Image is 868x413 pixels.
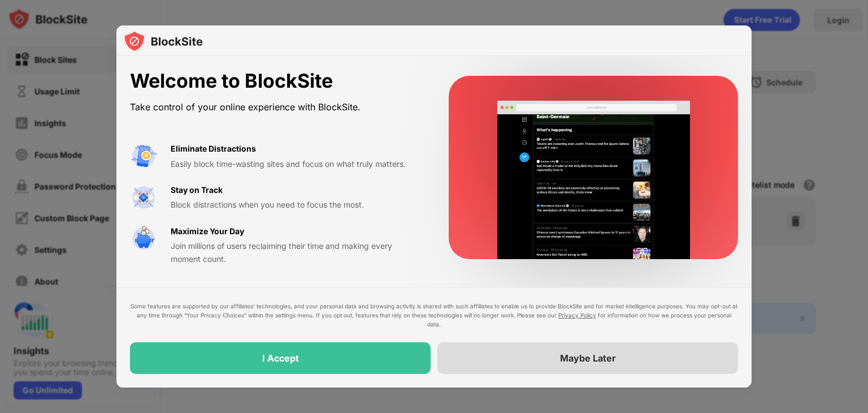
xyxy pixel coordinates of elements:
[558,312,596,319] a: Privacy Policy
[171,199,422,211] div: Block distractions when you need to focus the most.
[130,99,422,115] div: Take control of your online experience with BlockSite.
[171,240,422,265] div: Join millions of users reclaiming their time and making every moment count.
[130,225,157,252] img: value-safe-time.svg
[130,184,157,211] img: value-focus.svg
[130,70,422,93] div: Welcome to BlockSite
[130,302,738,329] div: Some features are supported by our affiliates’ technologies, and your personal data and browsing ...
[171,158,422,170] div: Easily block time-wasting sites and focus on what truly matters.
[560,352,616,364] div: Maybe Later
[130,143,157,170] img: value-avoid-distractions.svg
[171,225,244,238] div: Maximize Your Day
[123,30,203,53] img: logo-blocksite.svg
[171,143,256,155] div: Eliminate Distractions
[171,184,223,196] div: Stay on Track
[262,352,299,364] div: I Accept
